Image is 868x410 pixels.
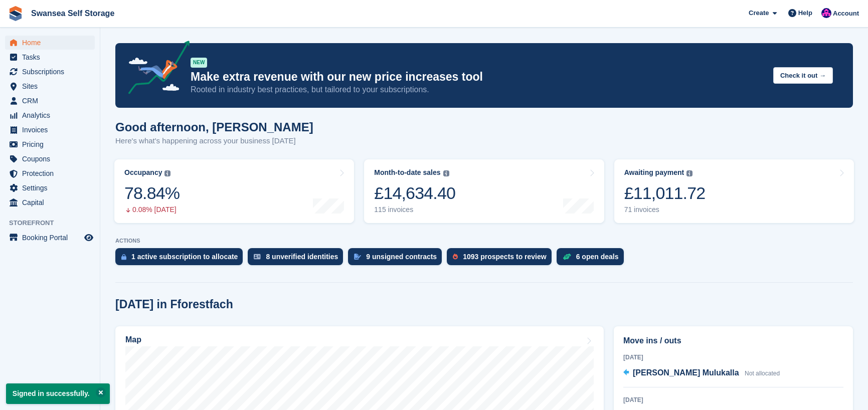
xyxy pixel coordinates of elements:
[773,67,833,84] button: Check it out →
[833,9,859,19] span: Account
[745,370,780,377] span: Not allocated
[453,254,458,260] img: prospect-51fa495bee0391a8d652442698ab0144808aea92771e9ea1ae160a38d050c398.svg
[463,253,547,261] div: 1093 prospects to review
[557,248,629,270] a: 6 open deals
[374,206,455,214] div: 115 invoices
[5,166,95,180] a: menu
[576,253,619,261] div: 6 open deals
[124,206,180,214] div: 0.08% [DATE]
[115,238,853,244] p: ACTIONS
[22,195,82,210] span: Capital
[191,84,765,95] p: Rooted in industry best practices, but tailored to your subscriptions.
[623,335,843,347] h2: Move ins / outs
[22,231,82,245] span: Booking Portal
[5,231,95,245] a: menu
[348,248,447,270] a: 9 unsigned contracts
[443,170,449,176] img: icon-info-grey-7440780725fd019a000dd9b08b2336e03edf1995a4989e88bcd33f0948082b44.svg
[623,367,780,380] a: [PERSON_NAME] Mulukalla Not allocated
[124,183,180,203] div: 78.84%
[22,181,82,195] span: Settings
[121,254,126,260] img: active_subscription_to_allocate_icon-d502201f5373d7db506a760aba3b589e785aa758c864c3986d89f69b8ff3...
[5,50,95,64] a: menu
[22,65,82,79] span: Subscriptions
[798,8,812,18] span: Help
[821,8,831,18] img: Donna Davies
[22,36,82,50] span: Home
[114,159,354,223] a: Occupancy 78.84% 0.08% [DATE]
[191,58,207,68] div: NEW
[124,168,162,177] div: Occupancy
[22,79,82,93] span: Sites
[614,159,854,223] a: Awaiting payment £11,011.72 71 invoices
[5,181,95,195] a: menu
[115,120,313,134] h1: Good afternoon, [PERSON_NAME]
[374,168,440,177] div: Month-to-date sales
[22,137,82,151] span: Pricing
[22,166,82,180] span: Protection
[624,183,706,203] div: £11,011.72
[115,298,233,311] h2: [DATE] in Fforestfach
[623,353,843,362] div: [DATE]
[125,335,141,344] h2: Map
[22,123,82,137] span: Invoices
[366,253,437,261] div: 9 unsigned contracts
[120,41,190,98] img: price-adjustments-announcement-icon-8257ccfd72463d97f412b2fc003d46551f7dbcb40ab6d574587a9cd5c0d94...
[624,206,706,214] div: 71 invoices
[8,6,23,21] img: stora-icon-8386f47178a22dfd0bd8f6a31ec36ba5ce8667c1dd55bd0f319d3a0aa187defe.svg
[624,168,684,177] div: Awaiting payment
[9,218,100,228] span: Storefront
[633,368,739,377] span: [PERSON_NAME] Mulukalla
[749,8,769,18] span: Create
[5,108,95,122] a: menu
[686,170,692,176] img: icon-info-grey-7440780725fd019a000dd9b08b2336e03edf1995a4989e88bcd33f0948082b44.svg
[447,248,557,270] a: 1093 prospects to review
[623,395,843,404] div: [DATE]
[5,79,95,93] a: menu
[5,123,95,137] a: menu
[6,383,110,404] p: Signed in successfully.
[131,253,238,261] div: 1 active subscription to allocate
[83,232,95,244] a: Preview store
[191,70,765,84] p: Make extra revenue with our new price increases tool
[22,94,82,108] span: CRM
[364,159,604,223] a: Month-to-date sales £14,634.40 115 invoices
[374,183,455,203] div: £14,634.40
[22,108,82,122] span: Analytics
[115,248,248,270] a: 1 active subscription to allocate
[266,253,338,261] div: 8 unverified identities
[248,248,348,270] a: 8 unverified identities
[27,5,118,22] a: Swansea Self Storage
[22,50,82,64] span: Tasks
[563,253,571,260] img: deal-1b604bf984904fb50ccaf53a9ad4b4a5d6e5aea283cecdc64d6e3604feb123c2.svg
[5,152,95,166] a: menu
[115,135,313,147] p: Here's what's happening across your business [DATE]
[5,195,95,210] a: menu
[5,65,95,79] a: menu
[354,254,361,260] img: contract_signature_icon-13c848040528278c33f63329250d36e43548de30e8caae1d1a13099fd9432cc5.svg
[254,254,261,260] img: verify_identity-adf6edd0f0f0b5bbfe63781bf79b02c33cf7c696d77639b501bdc392416b5a36.svg
[5,94,95,108] a: menu
[5,36,95,50] a: menu
[164,170,170,176] img: icon-info-grey-7440780725fd019a000dd9b08b2336e03edf1995a4989e88bcd33f0948082b44.svg
[22,152,82,166] span: Coupons
[5,137,95,151] a: menu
